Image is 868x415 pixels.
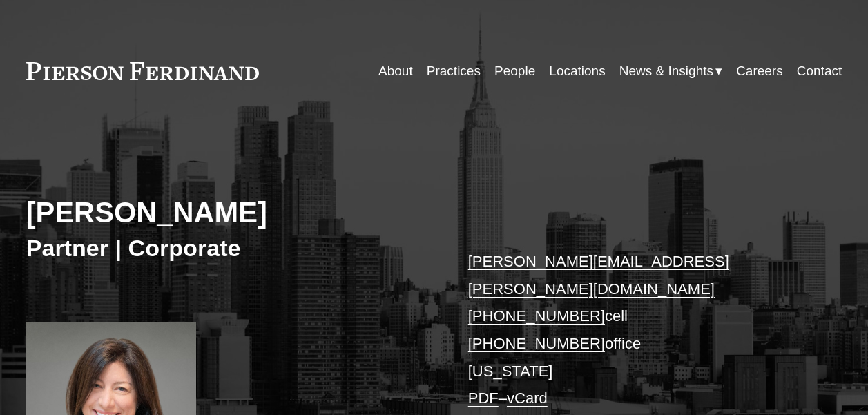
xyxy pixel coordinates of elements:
[26,195,434,230] h2: [PERSON_NAME]
[507,389,548,407] a: vCard
[427,58,481,84] a: Practices
[26,233,434,262] h3: Partner | Corporate
[549,58,605,84] a: Locations
[378,58,413,84] a: About
[468,253,729,298] a: [PERSON_NAME][EMAIL_ADDRESS][PERSON_NAME][DOMAIN_NAME]
[494,58,535,84] a: People
[797,58,842,84] a: Contact
[619,59,713,83] span: News & Insights
[736,58,783,84] a: Careers
[619,58,722,84] a: folder dropdown
[468,335,605,352] a: [PHONE_NUMBER]
[468,307,605,325] a: [PHONE_NUMBER]
[468,248,808,412] p: cell office [US_STATE] –
[468,389,499,407] a: PDF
